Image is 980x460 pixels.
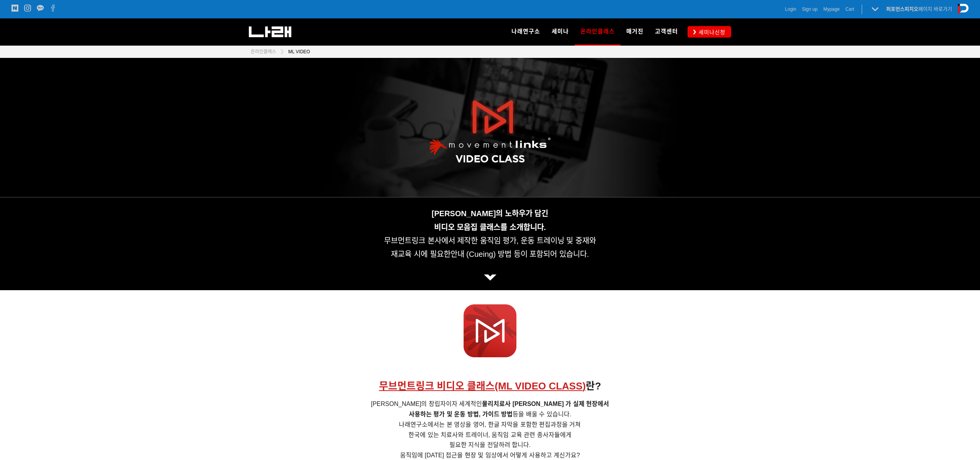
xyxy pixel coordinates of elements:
[546,18,575,45] a: 세미나
[845,5,854,13] a: Cart
[399,411,581,438] span: 등을 배울 수 있습니다. 나래연구소에서는 본 영상을 영어, 한글 자막을 포함한 편집과정을 거쳐 한국에 있는 치료사와 트레이너, 움직임 교육 관련 종사자들에게
[506,18,546,45] a: 나래연구소
[802,5,818,13] a: Sign up
[409,411,513,417] strong: 사용하는 평가 및 운동 방법, 가이드 방법
[575,18,621,45] a: 온라인클래스
[251,49,276,54] span: 온라인클래스
[482,401,609,407] strong: 물리치료사 [PERSON_NAME] 가 실제 현장에서
[886,6,918,12] strong: 퍼포먼스피지오
[288,49,310,54] span: ML VIDEO
[400,442,580,458] span: 필요한 지식을 전달하려 합니다. 움직임에 [DATE] 접근을 현장 및 임상에서 어떻게 사용하고 계신가요?
[284,48,310,56] a: ML VIDEO
[391,250,450,258] span: 재교육 시에 필요한
[886,6,952,12] a: 퍼포먼스피지오페이지 바로가기
[484,274,497,281] img: 0883bc78e6c5e.png
[823,5,840,13] a: Mypage
[379,380,601,392] span: 란?
[621,18,649,45] a: 매거진
[251,48,276,56] a: 온라인클래스
[785,5,796,13] a: Login
[655,28,678,35] span: 고객센터
[626,28,644,35] span: 매거진
[688,26,731,37] a: 세미나신청
[552,28,569,35] span: 세미나
[696,28,725,36] span: 세미나신청
[580,25,615,38] span: 온라인클래스
[451,250,589,258] span: 안내 (Cueing) 방법 등이 포함되어 있습니다.
[649,18,684,45] a: 고객센터
[434,223,546,232] span: 비디오 모음집 클래스를 소개합니다.
[379,380,583,392] u: 무브먼트링크 비디오 클래스(ML VIDEO CLASS
[432,209,549,218] span: [PERSON_NAME]의 노하우가 담긴
[511,28,540,35] span: 나래연구소
[371,401,609,407] span: [PERSON_NAME]의 창립자이자 세계적인
[583,380,586,392] u: )
[384,237,596,245] span: 무브먼트링크 본사에서 제작한 움직임 평가, 운동 트레이닝 및 중재와
[464,304,516,357] img: 0808e9771d0a8.png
